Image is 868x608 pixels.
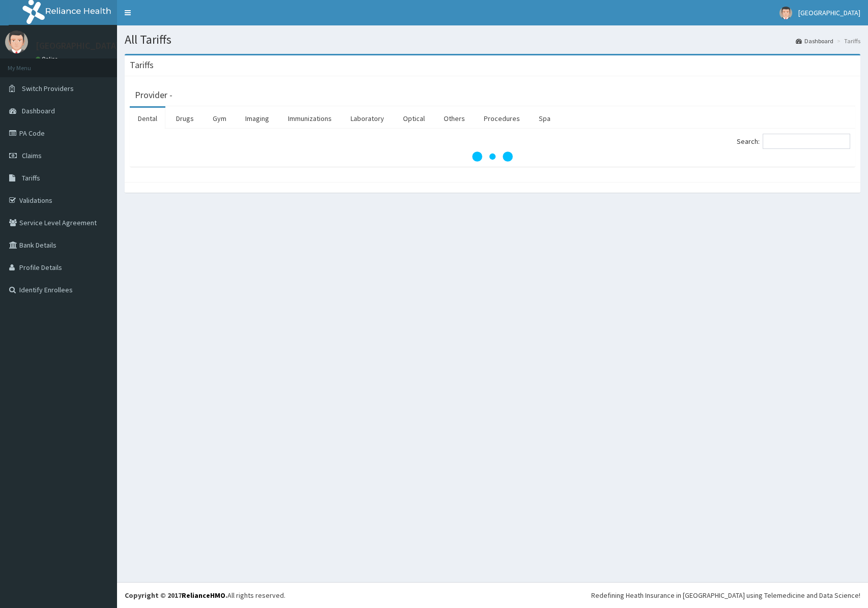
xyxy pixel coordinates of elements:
svg: audio-loading [472,136,513,177]
a: Gym [205,108,235,129]
h3: Tariffs [130,60,154,70]
a: Others [436,108,473,129]
span: Claims [22,151,42,160]
input: Search: [763,134,850,149]
span: Dashboard [22,106,55,115]
label: Search: [737,134,850,149]
a: Immunizations [280,108,340,129]
a: Dental [130,108,165,129]
img: User Image [779,7,792,19]
footer: All rights reserved. [117,582,868,608]
a: Drugs [168,108,202,129]
a: Laboratory [342,108,392,129]
a: Dashboard [796,37,833,45]
a: Procedures [476,108,528,129]
span: Tariffs [22,173,40,183]
h3: Provider - [135,90,172,100]
li: Tariffs [834,37,860,45]
a: Spa [531,108,559,129]
div: Redefining Heath Insurance in [GEOGRAPHIC_DATA] using Telemedicine and Data Science! [591,590,860,600]
span: Switch Providers [22,84,74,93]
p: [GEOGRAPHIC_DATA] [36,41,120,50]
a: Imaging [237,108,277,129]
a: RelianceHMO [182,591,225,600]
a: Online [36,55,60,63]
strong: Copyright © 2017 . [125,591,227,600]
h1: All Tariffs [125,33,860,46]
img: User Image [5,31,28,53]
span: [GEOGRAPHIC_DATA] [798,8,860,17]
a: Optical [395,108,433,129]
